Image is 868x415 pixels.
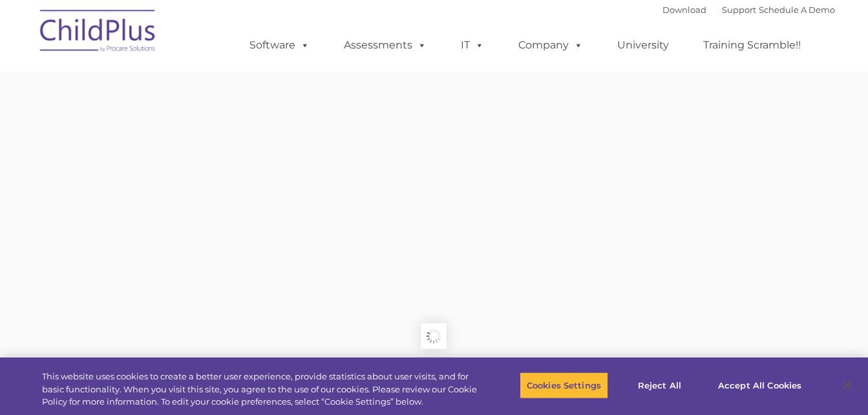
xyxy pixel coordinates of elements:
[505,32,596,58] a: Company
[833,371,862,399] button: Close
[759,5,835,15] a: Schedule A Demo
[711,372,809,399] button: Accept All Cookies
[690,32,814,58] a: Training Scramble!!
[34,1,163,65] img: ChildPlus by Procare Solutions
[520,372,608,399] button: Cookies Settings
[448,32,497,58] a: IT
[42,370,478,409] div: This website uses cookies to create a better user experience, provide statistics about user visit...
[662,5,706,15] a: Download
[604,32,682,58] a: University
[662,5,835,15] font: |
[331,32,439,58] a: Assessments
[237,32,323,58] a: Software
[722,5,756,15] a: Support
[619,372,700,399] button: Reject All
